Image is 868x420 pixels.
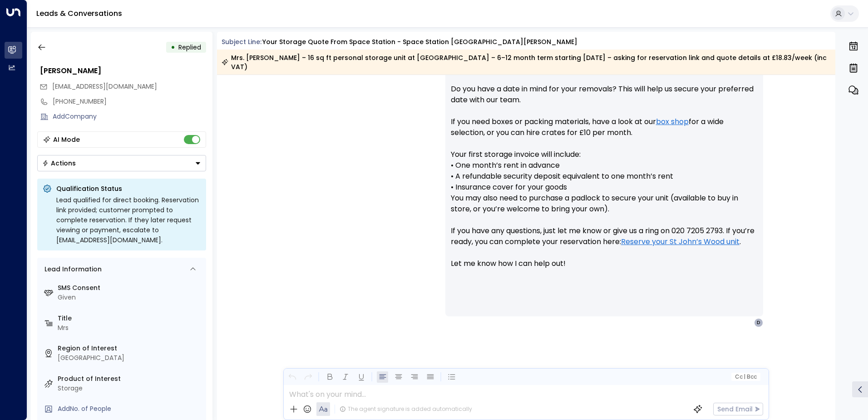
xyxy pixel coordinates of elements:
div: Mrs. [PERSON_NAME] – 16 sq ft personal storage unit at [GEOGRAPHIC_DATA] – 6–12 month term starti... [222,53,830,71]
div: [PHONE_NUMBER] [53,97,206,106]
p: Qualification Status [56,184,201,193]
a: box shop [656,116,689,127]
label: SMS Consent [58,283,202,293]
label: Title [58,314,202,323]
span: | [744,374,745,380]
span: Subject Line: [222,37,261,46]
a: Leads & Conversations [36,8,122,19]
div: Given [58,293,202,302]
span: Replied [178,43,201,52]
div: Mrs [58,323,202,333]
div: The agent signature is added automatically [340,405,472,413]
div: D [754,318,763,327]
button: Cc|Bcc [731,373,760,381]
div: Button group with a nested menu [37,155,206,171]
div: AI Mode [53,135,80,144]
span: Cc Bcc [735,374,756,380]
a: Reserve your St John’s Wood unit [621,236,740,247]
div: Lead Information [41,265,102,274]
div: Lead qualified for direct booking. Reservation link provided; customer prompted to complete reser... [56,195,201,245]
div: • [171,39,175,55]
div: AddCompany [53,112,206,121]
label: Product of Interest [58,374,202,384]
div: Storage [58,384,202,393]
div: [PERSON_NAME] [40,65,206,76]
div: Your storage quote from Space Station - Space Station [GEOGRAPHIC_DATA][PERSON_NAME] [262,37,577,47]
button: Undo [286,371,298,383]
button: Redo [302,371,314,383]
span: dianapaulinha84@gmail.com [52,82,157,91]
div: Actions [42,159,76,167]
div: [GEOGRAPHIC_DATA] [58,353,202,363]
button: Actions [37,155,206,171]
label: Region of Interest [58,344,202,353]
span: [EMAIL_ADDRESS][DOMAIN_NAME] [52,82,157,91]
div: AddNo. of People [58,404,202,414]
